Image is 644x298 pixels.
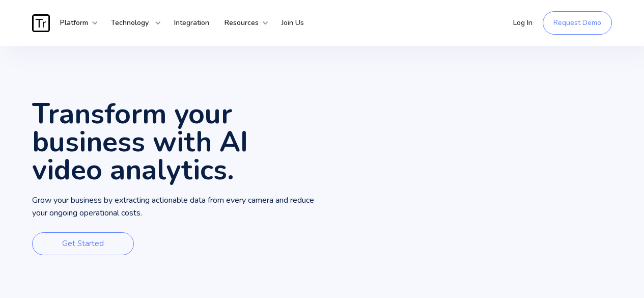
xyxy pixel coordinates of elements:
div: Platform [52,8,98,38]
p: Grow your business by extracting actionable data from every camera and reduce your ongoing operat... [32,194,322,220]
a: Log In [506,8,540,38]
div: Resources [217,8,269,38]
a: home [32,14,52,32]
img: Traces Logo [32,14,50,32]
strong: Technology [111,18,149,28]
h1: Transform your business with AI video analytics. [32,100,322,184]
a: Request Demo [543,11,612,35]
a: Join Us [274,8,312,38]
strong: Resources [225,18,259,28]
strong: Platform [60,18,88,28]
a: Get Started [32,232,134,255]
a: Integration [166,8,217,38]
div: Technology [103,8,161,38]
